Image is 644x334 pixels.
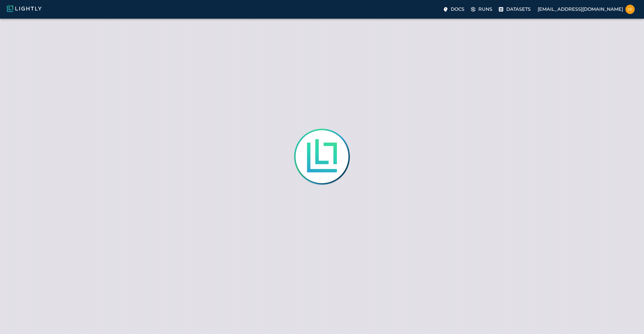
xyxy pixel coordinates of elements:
[506,6,531,13] p: Datasets
[301,136,343,177] img: Lightly is loading
[469,4,495,15] label: Runs
[441,4,467,15] label: Docs
[535,3,637,16] label: [EMAIL_ADDRESS][DOMAIN_NAME]demo@teamlightly.com
[625,5,635,14] img: demo@teamlightly.com
[538,6,623,13] p: [EMAIL_ADDRESS][DOMAIN_NAME]
[7,5,42,12] img: Lightly
[451,6,464,13] p: Docs
[497,4,533,15] label: Datasets
[478,6,492,13] p: Runs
